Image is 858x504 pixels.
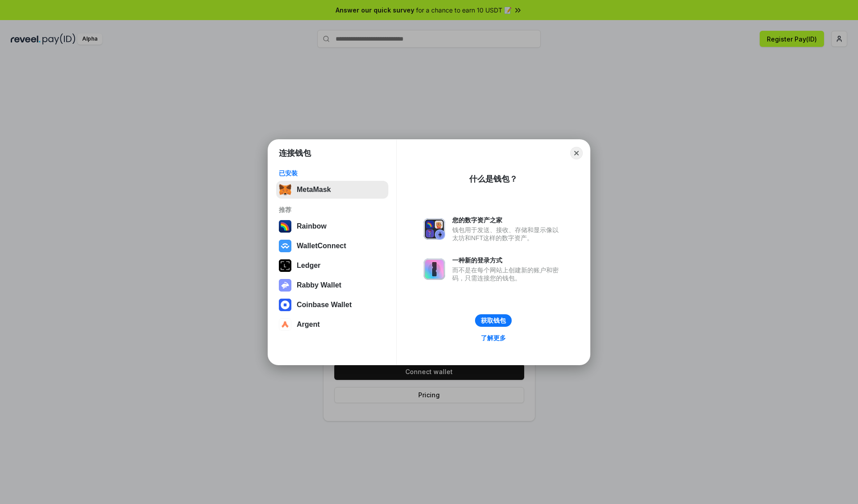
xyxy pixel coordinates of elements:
[297,321,320,329] div: Argent
[570,147,583,159] button: Close
[481,334,506,342] div: 了解更多
[279,148,311,158] h1: 连接钱包
[276,316,388,333] button: Argent
[297,242,346,250] div: WalletConnect
[279,169,386,177] div: 已安装
[276,181,388,199] button: MetaMask
[452,226,563,242] div: 钱包用于发送、接收、存储和显示像以太坊和NFT这样的数字资产。
[297,301,352,309] div: Coinbase Wallet
[279,240,291,252] img: svg+xml,%3Csvg%20width%3D%2228%22%20height%3D%2228%22%20viewBox%3D%220%200%2028%2028%22%20fill%3D...
[279,279,291,292] img: svg+xml,%3Csvg%20xmlns%3D%22http%3A%2F%2Fwww.w3.org%2F2000%2Fsvg%22%20fill%3D%22none%22%20viewBox...
[279,259,291,272] img: svg+xml,%3Csvg%20xmlns%3D%22http%3A%2F%2Fwww.w3.org%2F2000%2Fsvg%22%20width%3D%2228%22%20height%3...
[469,174,517,184] div: 什么是钱包？
[279,220,291,233] img: svg+xml,%3Csvg%20width%3D%22120%22%20height%3D%22120%22%20viewBox%3D%220%200%20120%20120%22%20fil...
[279,299,291,311] img: svg+xml,%3Csvg%20width%3D%2228%22%20height%3D%2228%22%20viewBox%3D%220%200%2028%2028%22%20fill%3D...
[276,276,388,294] button: Rabby Wallet
[452,216,563,224] div: 您的数字资产之家
[276,296,388,314] button: Coinbase Wallet
[276,237,388,255] button: WalletConnect
[424,258,445,280] img: svg+xml,%3Csvg%20xmlns%3D%22http%3A%2F%2Fwww.w3.org%2F2000%2Fsvg%22%20fill%3D%22none%22%20viewBox...
[279,206,386,214] div: 推荐
[475,332,511,344] a: 了解更多
[424,218,445,240] img: svg+xml,%3Csvg%20xmlns%3D%22http%3A%2F%2Fwww.w3.org%2F2000%2Fsvg%22%20fill%3D%22none%22%20viewBox...
[276,217,388,235] button: Rainbow
[297,262,320,270] div: Ledger
[276,257,388,275] button: Ledger
[279,183,291,196] img: svg+xml,%3Csvg%20fill%3D%22none%22%20height%3D%2233%22%20viewBox%3D%220%200%2035%2033%22%20width%...
[452,266,563,282] div: 而不是在每个网站上创建新的账户和密码，只需连接您的钱包。
[297,281,341,289] div: Rabby Wallet
[481,317,506,325] div: 获取钱包
[297,222,327,230] div: Rainbow
[475,314,512,327] button: 获取钱包
[279,318,291,331] img: svg+xml,%3Csvg%20width%3D%2228%22%20height%3D%2228%22%20viewBox%3D%220%200%2028%2028%22%20fill%3D...
[297,186,331,194] div: MetaMask
[452,256,563,264] div: 一种新的登录方式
